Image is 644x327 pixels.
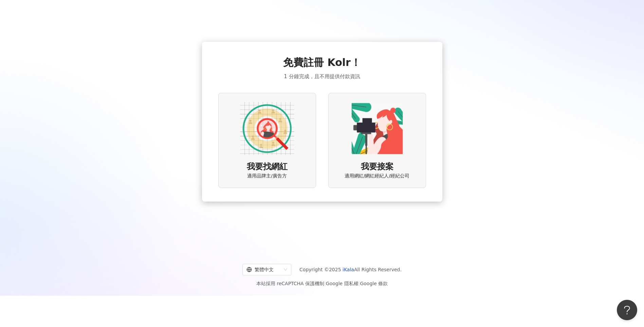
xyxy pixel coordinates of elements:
[240,101,294,156] img: AD identity option
[350,101,404,156] img: KOL identity option
[343,267,354,272] a: iKala
[247,173,287,179] span: 適用品牌主/廣告方
[358,281,360,286] span: |
[299,265,402,274] span: Copyright © 2025 All Rights Reserved.
[246,264,281,275] div: 繁體中文
[284,72,360,81] span: 1 分鐘完成，且不用提供付款資訊
[617,300,637,320] iframe: Help Scout Beacon - Open
[345,173,409,179] span: 適用網紅/網紅經紀人/經紀公司
[361,161,393,173] span: 我要接案
[360,281,388,286] a: Google 條款
[256,279,388,288] span: 本站採用 reCAPTCHA 保護機制
[324,281,326,286] span: |
[326,281,358,286] a: Google 隱私權
[283,55,361,70] span: 免費註冊 Kolr！
[247,161,288,173] span: 我要找網紅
